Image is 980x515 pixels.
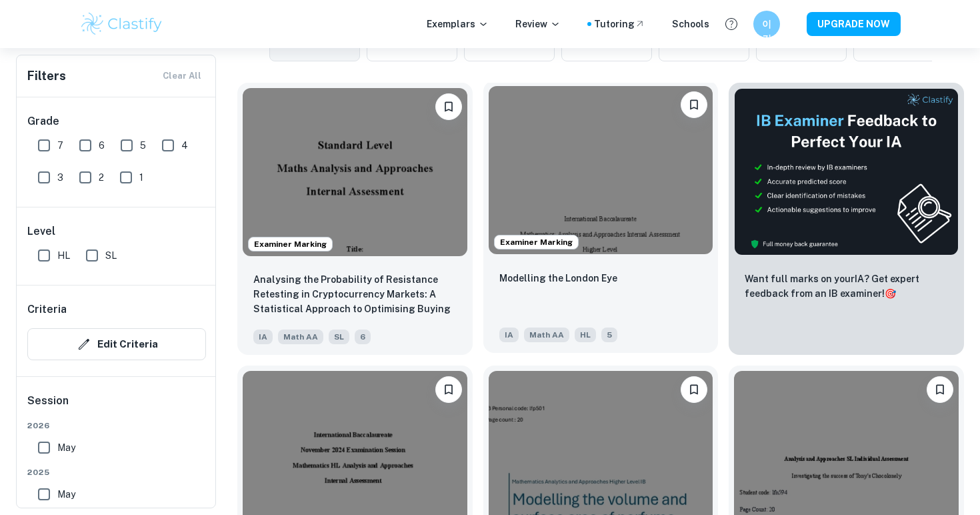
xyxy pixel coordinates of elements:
span: Examiner Marking [249,238,332,250]
h6: Session [27,393,206,420]
h6: Level [27,223,206,239]
span: 2 [99,170,104,185]
a: Schools [672,17,709,31]
a: Examiner MarkingBookmarkAnalysing the Probability of Resistance Retesting in Cryptocurrency Marke... [237,83,473,355]
span: 7 [57,138,63,153]
h6: Criteria [27,302,67,318]
p: Want full marks on your IA ? Get expert feedback from an IB examiner! [745,272,948,301]
button: Edit Criteria [27,328,206,360]
span: 5 [601,328,617,342]
span: 2026 [27,420,206,432]
span: 1 [139,170,143,185]
span: SL [329,330,349,344]
span: HL [575,328,596,342]
h6: 이건 [759,17,775,31]
button: Bookmark [927,376,953,403]
img: Math AA IA example thumbnail: Modelling the London Eye [489,86,713,254]
button: Help and Feedback [720,13,743,35]
span: HL [57,248,70,263]
button: Bookmark [681,91,707,118]
span: IA [253,330,273,344]
img: Clastify logo [79,11,164,37]
span: May [57,487,75,502]
span: 5 [140,138,146,153]
span: Math AA [524,328,569,342]
span: 4 [181,138,188,153]
span: IA [499,328,519,342]
button: UPGRADE NOW [807,12,901,36]
p: Modelling the London Eye [499,271,617,286]
button: Bookmark [681,376,707,403]
span: SL [105,248,117,263]
button: 이건 [753,11,780,37]
span: 6 [355,330,371,344]
p: Review [515,17,561,31]
button: Bookmark [435,376,462,403]
span: 🎯 [885,288,896,299]
span: 3 [57,170,63,185]
a: ThumbnailWant full marks on yourIA? Get expert feedback from an IB examiner! [729,83,964,355]
a: Examiner MarkingBookmarkModelling the London EyeIAMath AAHL5 [483,83,719,355]
img: Math AA IA example thumbnail: Analysing the Probability of Resistance [243,88,467,256]
img: Thumbnail [734,88,959,255]
button: Bookmark [435,93,462,120]
span: May [57,440,75,455]
h6: Grade [27,113,206,129]
p: Analysing the Probability of Resistance Retesting in Cryptocurrency Markets: A Statistical Approa... [253,272,457,318]
span: 2025 [27,466,206,478]
span: 6 [99,138,105,153]
a: Tutoring [594,17,645,31]
span: Math AA [278,330,323,344]
p: Exemplars [427,17,489,31]
span: Examiner Marking [495,236,578,248]
h6: Filters [27,67,66,85]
